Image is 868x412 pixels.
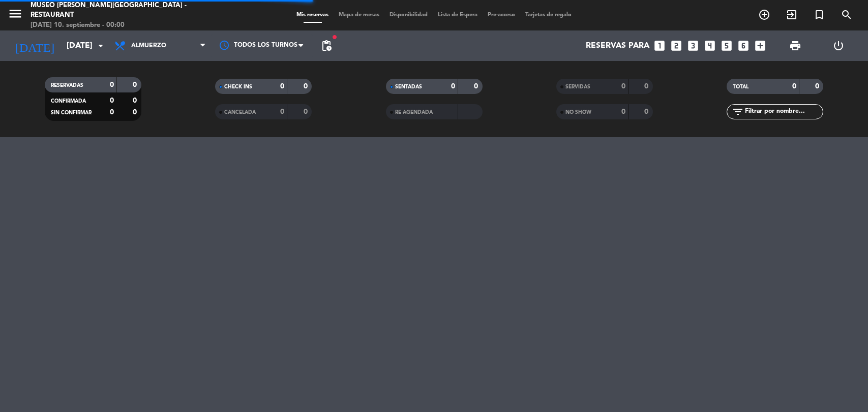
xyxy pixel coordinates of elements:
div: [DATE] 10. septiembre - 00:00 [31,20,209,30]
span: RESERVADAS [51,83,83,88]
span: CONFIRMADA [51,99,86,104]
strong: 0 [133,97,139,104]
i: add_circle_outline [758,9,770,21]
strong: 0 [644,108,650,115]
span: NO SHOW [565,110,591,115]
i: filter_list [732,106,744,118]
strong: 0 [280,83,284,90]
i: [DATE] [8,35,62,57]
i: looks_3 [686,39,700,52]
strong: 0 [621,108,625,115]
span: Mapa de mesas [334,12,384,18]
span: Disponibilidad [384,12,433,18]
input: Filtrar por nombre... [744,106,823,117]
strong: 0 [110,109,114,116]
span: SERVIDAS [565,84,590,89]
span: print [789,40,801,52]
strong: 0 [451,83,455,90]
button: menu [8,6,23,25]
i: looks_5 [720,39,733,52]
i: search [841,9,853,21]
i: looks_one [653,39,666,52]
strong: 0 [133,109,139,116]
span: Reservas para [586,41,649,51]
span: SIN CONFIRMAR [51,110,92,115]
strong: 0 [644,83,650,90]
i: power_settings_new [832,40,845,52]
strong: 0 [815,83,821,90]
span: TOTAL [733,84,749,89]
i: exit_to_app [786,9,798,21]
strong: 0 [621,83,625,90]
i: arrow_drop_down [95,40,107,52]
i: looks_two [670,39,683,52]
span: Mis reservas [291,12,334,18]
div: Museo [PERSON_NAME][GEOGRAPHIC_DATA] - Restaurant [31,1,209,20]
i: looks_6 [737,39,750,52]
i: add_box [754,39,767,52]
i: looks_4 [703,39,716,52]
strong: 0 [304,83,310,90]
strong: 0 [133,81,139,88]
span: CHECK INS [224,84,252,89]
strong: 0 [280,108,284,115]
strong: 0 [304,108,310,115]
span: Pre-acceso [483,12,520,18]
i: menu [8,6,23,21]
span: Lista de Espera [433,12,483,18]
span: fiber_manual_record [332,34,338,40]
span: Almuerzo [131,42,166,49]
strong: 0 [110,97,114,104]
span: pending_actions [320,40,333,52]
strong: 0 [110,81,114,88]
span: CANCELADA [224,110,256,115]
span: SENTADAS [395,84,422,89]
span: RE AGENDADA [395,110,433,115]
strong: 0 [474,83,480,90]
span: Tarjetas de regalo [520,12,577,18]
strong: 0 [792,83,796,90]
div: LOG OUT [817,30,860,61]
i: turned_in_not [813,9,825,21]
